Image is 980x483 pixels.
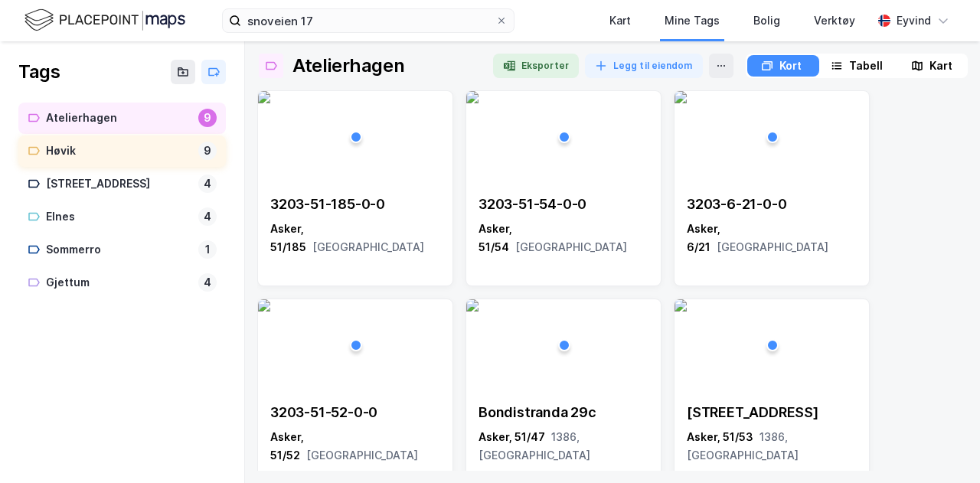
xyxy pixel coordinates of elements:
[292,54,404,78] div: Atelierhagen
[466,299,479,312] img: 256x120
[687,220,857,256] div: Asker, 6/21
[18,234,226,266] a: Sommerro1
[897,11,931,30] div: Eyvind
[609,11,631,30] div: Kart
[479,430,590,462] span: 1386, [GEOGRAPHIC_DATA]
[903,410,980,483] iframe: Chat Widget
[814,11,855,30] div: Verktøy
[929,57,952,75] div: Kart
[687,428,857,465] div: Asker, 51/53
[665,11,720,30] div: Mine Tags
[479,403,648,422] div: Bondistranda 29c
[687,403,857,422] div: [STREET_ADDRESS]
[198,273,217,292] div: 4
[479,195,648,214] div: 3203-51-54-0-0
[585,54,703,78] button: Legg til eiendom
[24,7,185,34] img: logo.f888ab2527a4732fd821a326f86c7f29.svg
[493,54,579,78] button: Eksporter
[270,195,440,214] div: 3203-51-185-0-0
[270,428,440,465] div: Asker, 51/52
[241,9,495,32] input: Søk på adresse, matrikkel, gårdeiere, leietakere eller personer
[258,299,270,312] img: 256x120
[479,428,648,465] div: Asker, 51/47
[903,410,980,483] div: Kontrollprogram for chat
[849,57,883,75] div: Tabell
[18,135,226,167] a: Høvik9
[18,201,226,233] a: Elnes4
[18,168,226,200] a: [STREET_ADDRESS]4
[779,57,802,75] div: Kort
[515,240,627,253] span: [GEOGRAPHIC_DATA]
[306,449,418,462] span: [GEOGRAPHIC_DATA]
[198,207,217,226] div: 4
[198,109,217,127] div: 9
[687,430,799,462] span: 1386, [GEOGRAPHIC_DATA]
[46,109,192,128] div: Atelierhagen
[46,273,192,292] div: Gjettum
[687,195,857,214] div: 3203-6-21-0-0
[675,299,687,312] img: 256x120
[46,142,192,161] div: Høvik
[717,240,828,253] span: [GEOGRAPHIC_DATA]
[18,103,226,134] a: Atelierhagen9
[258,91,270,103] img: 256x120
[198,175,217,193] div: 4
[198,142,217,160] div: 9
[270,403,440,422] div: 3203-51-52-0-0
[18,267,226,299] a: Gjettum4
[46,175,192,194] div: [STREET_ADDRESS]
[312,240,424,253] span: [GEOGRAPHIC_DATA]
[479,220,648,256] div: Asker, 51/54
[46,240,192,259] div: Sommerro
[18,60,60,84] div: Tags
[270,220,440,256] div: Asker, 51/185
[753,11,780,30] div: Bolig
[675,91,687,103] img: 256x120
[198,240,217,259] div: 1
[46,207,192,227] div: Elnes
[466,91,479,103] img: 256x120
